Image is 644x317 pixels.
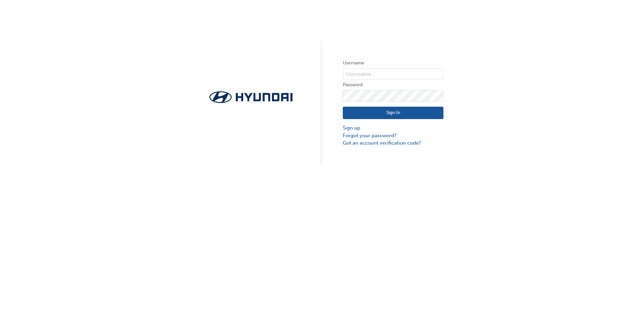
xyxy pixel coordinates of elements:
a: Forgot your password? [343,132,443,140]
label: Password [343,81,443,89]
input: Username [343,68,443,80]
iframe: Intercom live chat [621,294,637,310]
label: Username [343,59,443,67]
a: Got an account verification code? [343,139,443,147]
button: Sign In [343,107,443,119]
a: Sign up [343,124,443,132]
img: Trak [201,89,301,105]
